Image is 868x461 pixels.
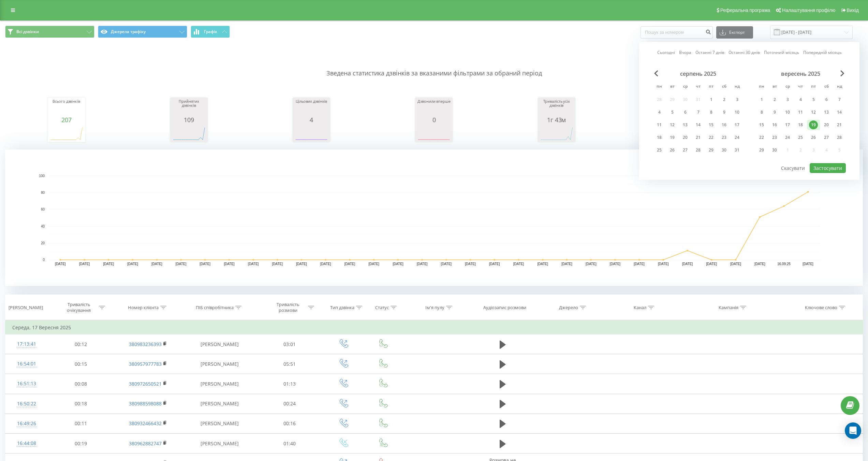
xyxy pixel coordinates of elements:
div: вт 12 серп 2025 р. [666,120,679,130]
div: 16:49:26 [12,417,41,430]
div: пн 22 вер 2025 р. [755,132,768,143]
div: 207 [49,116,84,123]
div: 11 [796,108,805,117]
div: ср 20 серп 2025 р. [679,132,692,143]
abbr: неділя [834,82,844,92]
abbr: понеділок [654,82,664,92]
div: ср 17 вер 2025 р. [781,120,794,130]
div: вересень 2025 [755,70,846,77]
abbr: понеділок [756,82,767,92]
button: Застосувати [810,163,846,173]
text: [DATE] [513,262,524,266]
div: сб 27 вер 2025 р. [820,132,833,143]
span: Всі дзвінки [16,29,39,34]
text: [DATE] [176,262,187,266]
text: 20 [41,241,45,245]
div: пт 5 вер 2025 р. [807,95,820,105]
text: [DATE] [127,262,138,266]
div: 5 [809,95,818,104]
text: [DATE] [537,262,548,266]
div: Ім'я пулу [425,305,444,311]
td: [PERSON_NAME] [182,374,256,394]
div: вт 9 вер 2025 р. [768,107,781,117]
abbr: неділя [732,82,742,92]
text: [DATE] [730,262,741,266]
a: 380957977783 [129,361,162,367]
abbr: вівторок [667,82,677,92]
div: 15 [757,120,766,129]
button: Експорт [716,26,753,39]
div: 22 [707,133,716,142]
text: [DATE] [272,262,283,266]
svg: A chart. [172,123,206,144]
div: вт 2 вер 2025 р. [768,95,781,105]
td: 00:12 [48,334,114,354]
div: 13 [681,120,690,129]
div: Всього дзвінків [49,99,84,116]
svg: A chart. [417,123,451,144]
div: вт 16 вер 2025 р. [768,120,781,130]
button: Джерела трафіку [98,26,187,38]
div: чт 4 вер 2025 р. [794,95,807,105]
div: 1г 43м [540,116,574,123]
text: [DATE] [561,262,572,266]
td: 00:11 [48,414,114,433]
td: 00:08 [48,374,114,394]
div: нд 31 серп 2025 р. [731,145,744,155]
div: сб 13 вер 2025 р. [820,107,833,117]
div: 16:51:13 [12,377,41,390]
div: Цільових дзвінків [294,99,328,116]
div: вт 19 серп 2025 р. [666,132,679,143]
div: 16:44:08 [12,437,41,450]
text: [DATE] [634,262,645,266]
div: 13 [822,108,831,117]
div: 109 [172,116,206,123]
div: 28 [835,133,844,142]
div: 30 [720,146,729,155]
text: [DATE] [706,262,717,266]
div: нд 10 серп 2025 р. [731,107,744,117]
div: сб 16 серп 2025 р. [718,120,731,130]
td: [PERSON_NAME] [182,354,256,374]
abbr: субота [719,82,729,92]
div: 17 [783,120,792,129]
div: 17 [733,120,741,129]
div: Номер клієнта [128,305,159,311]
div: пт 26 вер 2025 р. [807,132,820,143]
svg: A chart. [540,123,574,144]
div: 2 [720,95,729,104]
div: 3 [733,95,741,104]
div: Тривалість розмови [270,302,306,313]
div: 6 [681,108,690,117]
a: Сьогодні [657,49,675,56]
a: Останні 7 днів [695,49,724,56]
div: 17:13:41 [12,337,41,351]
div: нд 24 серп 2025 р. [731,132,744,143]
div: ср 24 вер 2025 р. [781,132,794,143]
div: чт 11 вер 2025 р. [794,107,807,117]
div: 2 [770,95,779,104]
div: 18 [796,120,805,129]
td: Середа, 17 Вересня 2025 [5,321,863,334]
div: 19 [809,120,818,129]
a: 380972650521 [129,380,162,387]
td: 01:40 [256,434,323,453]
text: 40 [41,225,45,228]
div: 7 [694,108,703,117]
td: 00:19 [48,434,114,453]
svg: A chart. [5,149,863,286]
div: пт 8 серп 2025 р. [705,107,718,117]
text: 100 [39,174,45,178]
div: 14 [694,120,703,129]
div: 21 [694,133,703,142]
div: чт 25 вер 2025 р. [794,132,807,143]
div: Прийнятих дзвінків [172,99,206,116]
div: Ключове слово [805,305,837,311]
div: 23 [770,133,779,142]
div: сб 9 серп 2025 р. [718,107,731,117]
div: пт 15 серп 2025 р. [705,120,718,130]
div: ПІБ співробітника [196,305,234,311]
